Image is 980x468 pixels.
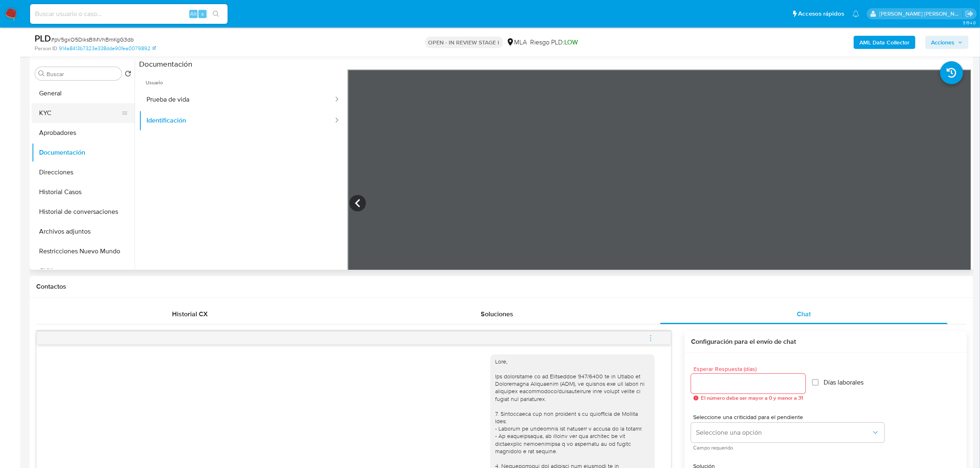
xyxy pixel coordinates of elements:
[824,378,864,387] span: Días laborales
[696,429,871,437] span: Seleccione una opción
[798,9,844,18] span: Accesos rápidos
[32,261,135,281] button: CVU
[190,10,197,18] span: Alt
[35,45,57,52] b: Person ID
[32,103,128,123] button: KYC
[797,309,811,319] span: Chat
[201,10,204,18] span: s
[481,309,513,319] span: Soluciones
[36,283,967,291] h1: Contactos
[701,395,803,401] span: El número debe ser mayor a 0 y menor a 31
[637,328,664,348] button: menu-action
[32,182,135,202] button: Historial Casos
[531,38,578,47] span: Riesgo PLD:
[30,9,228,19] input: Buscar usuario o caso...
[694,414,887,420] span: Seleccione una criticidad para el pendiente
[32,162,135,182] button: Direcciones
[425,37,503,48] p: OPEN - IN REVIEW STAGE I
[32,123,135,143] button: Aprobadores
[691,378,805,389] input: days_to_wait
[207,8,224,20] button: search-icon
[854,36,915,49] button: AML Data Collector
[691,423,885,443] button: Seleccione una opción
[51,35,134,44] span: # pV5gxO5DiksBlMVhBmKgG3db
[565,37,578,47] span: LOW
[506,38,527,47] div: MLA
[35,32,51,45] b: PLD
[925,36,968,49] button: Acciones
[38,70,45,77] button: Buscar
[32,241,135,261] button: Restricciones Nuevo Mundo
[125,70,131,79] button: Volver al orden por defecto
[32,83,135,103] button: General
[880,10,963,18] p: mayra.pernia@mercadolibre.com
[32,202,135,222] button: Historial de conversaciones
[59,45,156,52] a: 914a8413b7323e338dde90fea0079892
[963,19,976,26] span: 3.154.0
[693,446,887,450] span: Campo requerido
[694,366,808,372] span: Esperar Respuesta (días)
[32,143,135,162] button: Documentación
[859,36,910,49] b: AML Data Collector
[32,222,135,241] button: Archivos adjuntos
[852,10,859,17] a: Notificaciones
[965,9,974,18] a: Salir
[47,70,118,78] input: Buscar
[691,338,960,346] h3: Configuración para el envío de chat
[172,309,208,319] span: Historial CX
[931,36,954,49] span: Acciones
[812,379,819,386] input: Días laborales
